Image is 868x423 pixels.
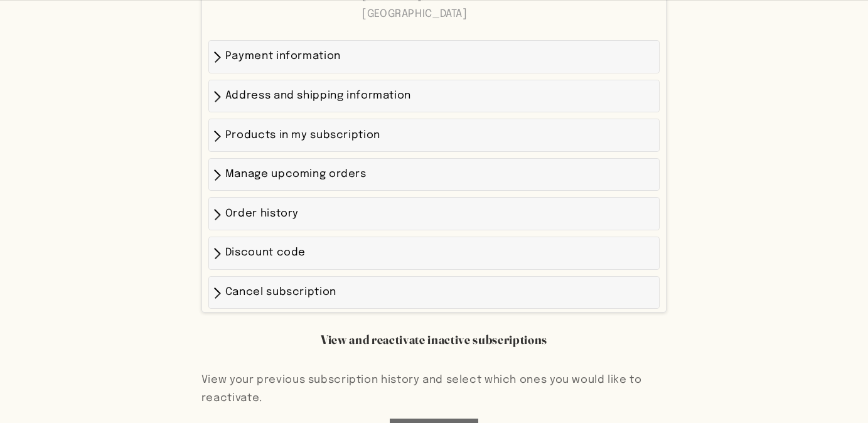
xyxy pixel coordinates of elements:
div: Cancel subscription [209,277,658,309]
p: [GEOGRAPHIC_DATA] [362,5,503,24]
div: Address and shipping information [209,80,658,112]
span: Products in my subscription [225,130,380,141]
div: Products in my subscription [209,119,658,151]
div: Discount code [209,237,658,269]
span: Discount code [225,247,306,258]
h3: View and reactivate inactive subscriptions [321,332,547,348]
span: Order history [225,208,299,219]
span: Address and shipping information [225,90,411,101]
div: Manage upcoming orders [209,159,658,191]
div: Order history [209,198,658,230]
span: Manage upcoming orders [225,169,367,179]
p: View your previous subscription history and select which ones you would like to reactivate. [201,371,667,408]
span: Cancel subscription [225,287,336,297]
span: Payment information [225,51,341,62]
div: Payment information [209,41,658,73]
